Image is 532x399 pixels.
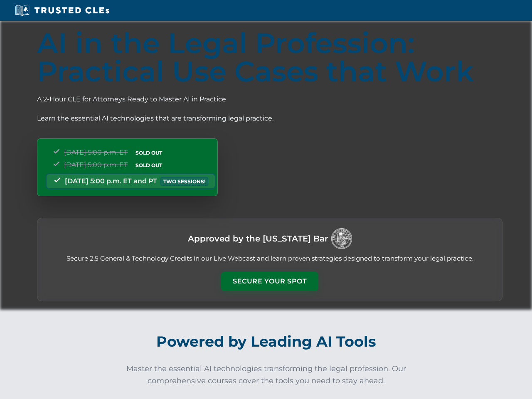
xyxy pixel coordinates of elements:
[133,161,165,170] span: SOLD OUT
[37,113,502,124] p: Learn the essential AI technologies that are transforming legal practice.
[37,94,502,105] p: A 2-Hour CLE for Attorneys Ready to Master AI in Practice
[331,228,352,249] img: Logo
[47,254,492,264] p: Secure 2.5 General & Technology Credits in our Live Webcast and learn proven strategies designed ...
[12,4,112,17] img: Trusted CLEs
[221,272,318,291] button: Secure Your Spot
[64,148,128,156] span: [DATE] 5:00 p.m. ET
[36,327,496,356] h2: Powered by Leading AI Tools
[188,231,328,246] h3: Approved by the [US_STATE] Bar
[121,363,411,387] p: Master the essential AI technologies transforming the legal profession. Our comprehensive courses...
[37,29,502,86] h1: AI in the Legal Profession: Practical Use Cases that Work
[133,148,165,157] span: SOLD OUT
[64,161,128,169] span: [DATE] 5:00 p.m. ET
